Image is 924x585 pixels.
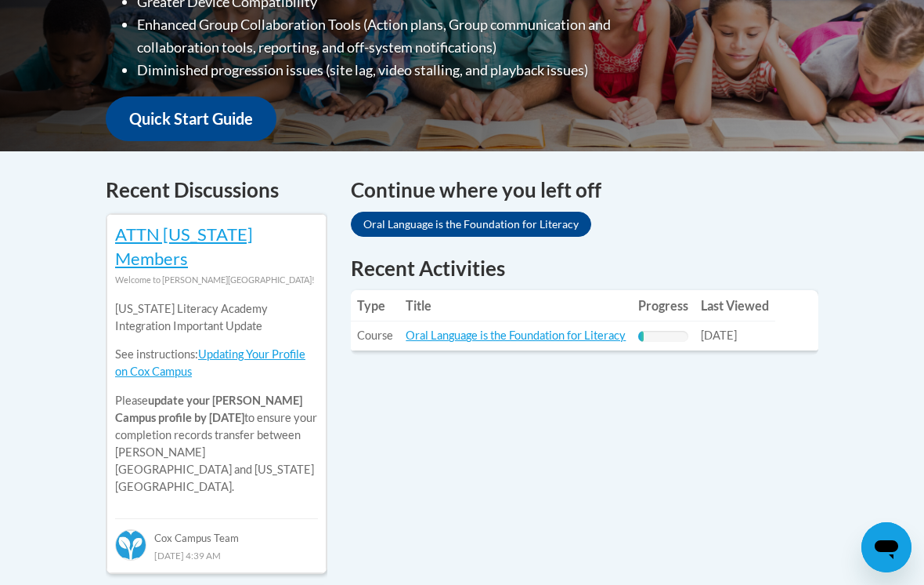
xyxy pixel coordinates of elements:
div: Please to ensure your completion records transfer between [PERSON_NAME][GEOGRAPHIC_DATA] and [US_... [115,289,318,507]
th: Type [351,290,399,322]
b: update your [PERSON_NAME] Campus profile by [DATE] [115,394,302,424]
img: Cox Campus Team [115,529,146,561]
a: Quick Start Guide [106,96,276,141]
th: Progress [632,290,695,322]
div: Cox Campus Team [115,518,318,547]
div: [DATE] 4:39 AM [115,547,318,564]
span: [DATE] [701,329,737,342]
a: Oral Language is the Foundation for Literacy [351,212,591,237]
h1: Recent Activities [351,254,818,282]
a: Oral Language is the Foundation for Literacy [406,329,626,342]
th: Title [399,290,632,322]
span: Course [357,329,393,342]
li: Enhanced Group Collaboration Tools (Action plans, Group communication and collaboration tools, re... [137,13,673,59]
div: Progress, % [638,331,643,342]
h4: Recent Discussions [106,175,327,205]
h4: Continue where you left off [351,175,818,205]
li: Diminished progression issues (site lag, video stalling, and playback issues) [137,59,673,82]
iframe: Button to launch messaging window [861,522,911,572]
p: [US_STATE] Literacy Academy Integration Important Update [115,300,318,335]
th: Last Viewed [695,290,775,322]
a: Updating Your Profile on Cox Campus [115,347,305,378]
a: ATTN [US_STATE] Members [115,223,253,269]
p: See instructions: [115,346,318,380]
div: Welcome to [PERSON_NAME][GEOGRAPHIC_DATA]! [115,271,318,289]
